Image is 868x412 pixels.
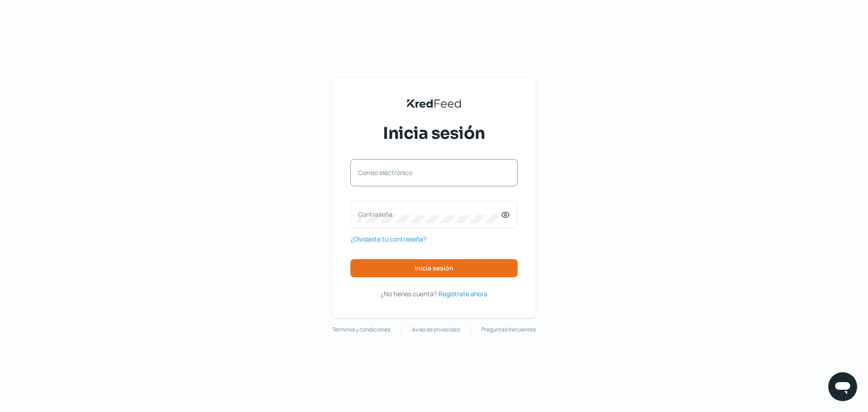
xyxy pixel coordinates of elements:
[481,325,536,335] a: Preguntas frecuentes
[350,259,518,277] button: Inicia sesión
[358,210,501,218] label: Contraseña
[381,289,437,298] span: ¿No tienes cuenta?
[350,233,426,245] a: ¿Olvidaste tu contraseña?
[439,288,487,299] a: Regístrate ahora
[412,325,460,335] a: Aviso de privacidad
[834,378,852,396] img: chatIcon
[358,168,501,177] label: Correo electrónico
[332,325,390,335] a: Términos y condiciones
[383,122,485,145] span: Inicia sesión
[415,265,453,271] span: Inicia sesión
